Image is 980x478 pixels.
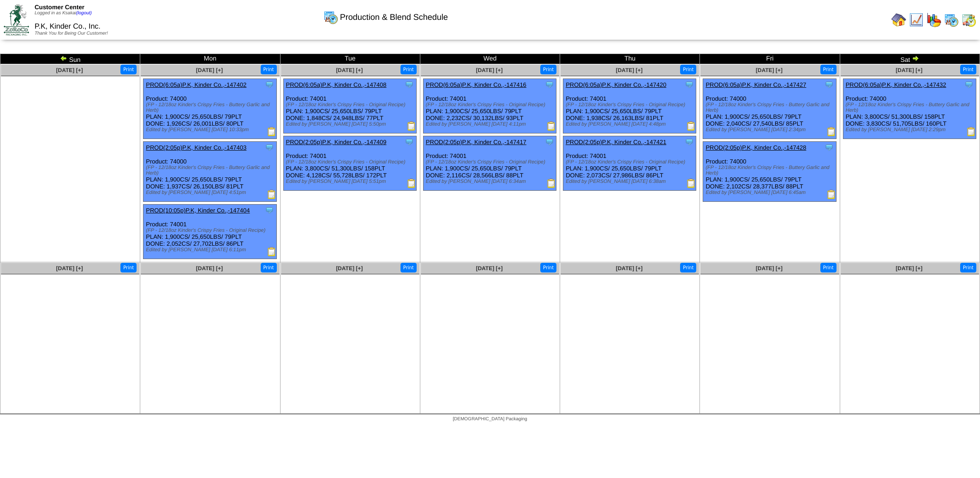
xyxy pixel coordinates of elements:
[680,263,696,272] button: Print
[286,121,416,127] div: Edited by [PERSON_NAME] [DATE] 5:50pm
[283,136,416,191] div: Product: 74001 PLAN: 3,800CS / 51,300LBS / 158PLT DONE: 4,128CS / 55,728LBS / 172PLT
[827,190,836,199] img: Production Report
[146,102,276,113] div: (FP - 12/18oz Kinder's Crispy Fries - Buttery Garlic and Herb)
[825,80,834,89] img: Tooltip
[616,265,643,272] a: [DATE] [+]
[846,81,946,88] a: PROD(6:05a)P.K, Kinder Co.,-147432
[146,81,246,88] a: PROD(6:05a)P.K, Kinder Co.,-147402
[540,263,556,272] button: Print
[420,54,560,64] td: Wed
[426,81,526,88] a: PROD(6:05a)P.K, Kinder Co.,-147416
[267,190,276,199] img: Production Report
[896,67,922,73] a: [DATE] [+]
[286,179,416,184] div: Edited by [PERSON_NAME] [DATE] 5:51pm
[400,263,417,272] button: Print
[840,54,980,64] td: Sat
[196,265,223,272] a: [DATE] [+]
[705,190,836,195] div: Edited by [PERSON_NAME] [DATE] 6:45am
[120,65,137,74] button: Print
[265,206,274,215] img: Tooltip
[0,54,140,64] td: Sun
[426,102,556,108] div: (FP - 12/18oz Kinder's Crispy Fries - Original Recipe)
[146,127,276,133] div: Edited by [PERSON_NAME] [DATE] 10:33pm
[563,136,696,191] div: Product: 74001 PLAN: 1,900CS / 25,650LBS / 79PLT DONE: 2,073CS / 27,986LBS / 86PLT
[476,265,502,272] a: [DATE] [+]
[756,67,783,73] span: [DATE] [+]
[705,165,836,176] div: (FP - 12/18oz Kinder's Crispy Fries - Buttery Garlic and Herb)
[962,12,976,27] img: calendarinout.gif
[756,265,783,272] a: [DATE] [+]
[261,263,277,272] button: Print
[76,11,92,16] a: (logout)
[687,121,696,131] img: Production Report
[703,142,836,202] div: Product: 74000 PLAN: 1,900CS / 25,650LBS / 79PLT DONE: 2,102CS / 28,377LBS / 88PLT
[423,79,556,133] div: Product: 74001 PLAN: 1,900CS / 25,650LBS / 79PLT DONE: 2,232CS / 30,132LBS / 93PLT
[705,81,806,88] a: PROD(6:05a)P.K, Kinder Co.,-147427
[960,65,976,74] button: Print
[336,265,363,272] a: [DATE] [+]
[705,144,806,151] a: PROD(2:05p)P.K, Kinder Co.,-147428
[336,67,363,73] a: [DATE] [+]
[426,159,556,165] div: (FP - 12/18oz Kinder's Crispy Fries - Original Recipe)
[405,137,414,146] img: Tooltip
[563,79,696,133] div: Product: 74001 PLAN: 1,900CS / 25,650LBS / 79PLT DONE: 1,938CS / 26,163LBS / 81PLT
[700,54,840,64] td: Fri
[146,247,276,253] div: Edited by [PERSON_NAME] [DATE] 6:11pm
[616,67,643,73] a: [DATE] [+]
[340,12,448,22] span: Production & Blend Schedule
[286,139,387,145] a: PROD(2:05p)P.K, Kinder Co.,-147409
[196,67,223,73] span: [DATE] [+]
[896,265,922,272] a: [DATE] [+]
[120,263,137,272] button: Print
[912,54,919,62] img: arrowright.gif
[426,139,526,145] a: PROD(2:05p)P.K, Kinder Co.,-147417
[426,121,556,127] div: Edited by [PERSON_NAME] [DATE] 4:11pm
[846,102,976,113] div: (FP - 12/18oz Kinder's Crispy Fries - Buttery Garlic and Herb)
[820,65,837,74] button: Print
[400,65,417,74] button: Print
[820,263,837,272] button: Print
[60,54,67,62] img: arrowleft.gif
[35,11,92,16] span: Logged in as Ksakai
[566,102,696,108] div: (FP - 12/18oz Kinder's Crispy Fries - Original Recipe)
[566,159,696,165] div: (FP - 12/18oz Kinder's Crispy Fries - Original Recipe)
[705,127,836,133] div: Edited by [PERSON_NAME] [DATE] 2:34pm
[143,142,276,202] div: Product: 74000 PLAN: 1,900CS / 25,650LBS / 79PLT DONE: 1,937CS / 26,150LBS / 81PLT
[146,190,276,195] div: Edited by [PERSON_NAME] [DATE] 4:51pm
[265,143,274,152] img: Tooltip
[566,139,666,145] a: PROD(2:05p)P.K, Kinder Co.,-147421
[560,54,700,64] td: Thu
[323,10,338,24] img: calendarprod.gif
[891,12,906,27] img: home.gif
[286,159,416,165] div: (FP - 12/18oz Kinder's Crispy Fries - Original Recipe)
[843,79,976,139] div: Product: 74000 PLAN: 3,800CS / 51,300LBS / 158PLT DONE: 3,830CS / 51,705LBS / 160PLT
[265,80,274,89] img: Tooltip
[146,228,276,233] div: (FP - 12/18oz Kinder's Crispy Fries - Original Recipe)
[426,179,556,184] div: Edited by [PERSON_NAME] [DATE] 6:34am
[146,207,250,214] a: PROD(10:05p)P.K, Kinder Co.,-147404
[4,4,29,35] img: ZoRoCo_Logo(Green%26Foil)%20jpg.webp
[56,67,83,73] a: [DATE] [+]
[703,79,836,139] div: Product: 74000 PLAN: 1,900CS / 25,650LBS / 79PLT DONE: 2,040CS / 27,540LBS / 85PLT
[964,80,974,89] img: Tooltip
[405,80,414,89] img: Tooltip
[680,65,696,74] button: Print
[566,179,696,184] div: Edited by [PERSON_NAME] [DATE] 6:38am
[423,136,556,191] div: Product: 74001 PLAN: 1,900CS / 25,650LBS / 79PLT DONE: 2,116CS / 28,566LBS / 88PLT
[960,263,976,272] button: Print
[280,54,420,64] td: Tue
[545,80,554,89] img: Tooltip
[146,165,276,176] div: (FP - 12/18oz Kinder's Crispy Fries - Buttery Garlic and Herb)
[143,79,276,139] div: Product: 74000 PLAN: 1,900CS / 25,650LBS / 79PLT DONE: 1,926CS / 26,001LBS / 80PLT
[476,67,502,73] a: [DATE] [+]
[143,205,276,259] div: Product: 74001 PLAN: 1,900CS / 25,650LBS / 79PLT DONE: 2,052CS / 27,702LBS / 86PLT
[540,65,556,74] button: Print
